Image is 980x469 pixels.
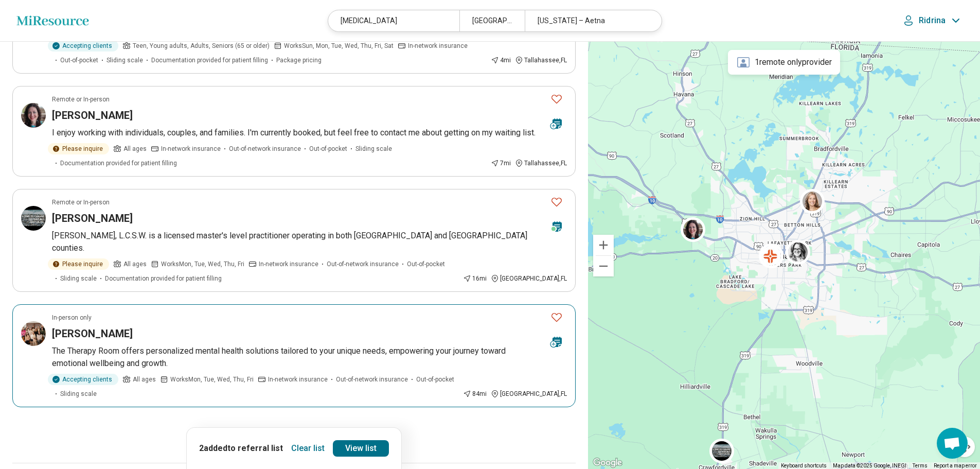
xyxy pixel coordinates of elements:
[463,389,487,398] div: 84 mi
[52,326,133,341] h3: [PERSON_NAME]
[52,313,92,322] p: In-person only
[123,144,147,153] span: All ages
[546,192,567,213] button: Favorite
[408,41,468,50] span: In-network insurance
[123,259,147,269] span: All ages
[919,15,946,26] p: Ridrina
[259,259,318,269] span: In-network insurance
[407,259,445,269] span: Out-of-pocket
[546,307,567,328] button: Favorite
[161,259,244,269] span: Works Mon, Tue, Wed, Thu, Fri
[287,440,329,457] button: Clear list
[416,375,454,384] span: Out-of-pocket
[309,144,347,153] span: Out-of-pocket
[170,375,254,384] span: Works Mon, Tue, Wed, Thu, Fri
[593,235,614,255] button: Zoom in
[52,108,133,123] h3: [PERSON_NAME]
[284,41,394,50] span: Works Sun, Mon, Tue, Wed, Thu, Fri, Sat
[355,144,392,153] span: Sliding scale
[48,143,109,154] div: Please inquire
[48,258,109,270] div: Please inquire
[60,389,97,398] span: Sliding scale
[491,159,511,168] div: 7 mi
[833,463,906,468] span: Map data ©2025 Google, INEGI
[546,89,567,110] button: Favorite
[161,144,221,153] span: In-network insurance
[227,443,283,453] span: to referral list
[52,95,110,104] p: Remote or In-person
[52,345,567,370] p: The Therapy Room offers personalized mental health solutions tailored to your unique needs, empow...
[593,256,614,276] button: Zoom out
[728,50,840,75] div: 1 remote only provider
[491,274,567,283] div: [GEOGRAPHIC_DATA] , FL
[106,56,143,65] span: Sliding scale
[48,40,118,51] div: Accepting clients
[515,159,567,168] div: Tallahassee , FL
[459,10,525,31] div: [GEOGRAPHIC_DATA], [GEOGRAPHIC_DATA], [GEOGRAPHIC_DATA]
[934,463,977,468] a: Report a map error
[52,198,110,207] p: Remote or In-person
[60,274,97,283] span: Sliding scale
[268,375,328,384] span: In-network insurance
[229,144,301,153] span: Out-of-network insurance
[133,41,270,50] span: Teen, Young adults, Adults, Seniors (65 or older)
[52,127,567,139] p: I enjoy working with individuals, couples, and families. I'm currently booked, but feel free to c...
[133,375,156,384] span: All ages
[105,274,222,283] span: Documentation provided for patient filling
[48,374,118,385] div: Accepting clients
[199,442,283,455] p: 2 added
[333,440,389,457] a: View list
[151,56,268,65] span: Documentation provided for patient filling
[327,259,399,269] span: Out-of-network insurance
[52,230,567,254] p: [PERSON_NAME], L.C.S.W. is a licensed master's level practitioner operating in both [GEOGRAPHIC_D...
[336,375,408,384] span: Out-of-network insurance
[515,56,567,65] div: Tallahassee , FL
[525,10,655,31] div: [US_STATE] – Aetna
[328,10,459,31] div: [MEDICAL_DATA]
[60,159,177,168] span: Documentation provided for patient filling
[491,56,511,65] div: 4 mi
[52,211,133,225] h3: [PERSON_NAME]
[60,56,98,65] span: Out-of-pocket
[276,56,322,65] span: Package pricing
[937,428,968,459] div: Open chat
[913,463,928,468] a: Terms (opens in new tab)
[491,389,567,398] div: [GEOGRAPHIC_DATA] , FL
[463,274,487,283] div: 16 mi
